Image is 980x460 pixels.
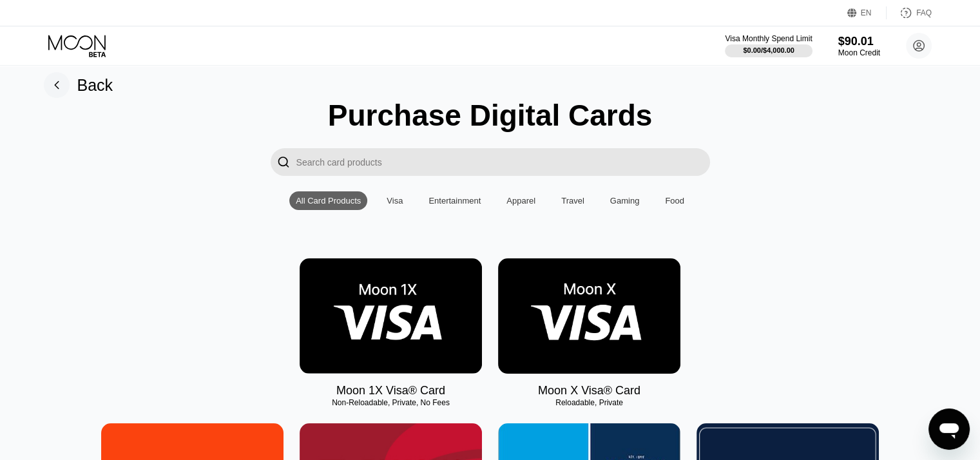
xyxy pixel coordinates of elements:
[838,48,880,57] div: Moon Credit
[500,191,542,210] div: Apparel
[838,35,880,48] div: $90.01
[328,98,653,133] div: Purchase Digital Cards
[916,8,932,17] div: FAQ
[296,148,710,176] input: Search card products
[380,191,409,210] div: Visa
[422,191,487,210] div: Entertainment
[847,6,887,19] div: EN
[838,35,880,57] div: $90.01Moon Credit
[561,196,584,206] div: Travel
[296,196,361,206] div: All Card Products
[336,384,445,398] div: Moon 1X Visa® Card
[271,148,296,176] div: 
[610,196,640,206] div: Gaming
[887,6,932,19] div: FAQ
[743,46,794,54] div: $0.00 / $4,000.00
[725,34,812,43] div: Visa Monthly Spend Limit
[300,398,482,407] div: Non-Reloadable, Private, No Fees
[665,196,684,206] div: Food
[77,76,113,95] div: Back
[428,196,481,206] div: Entertainment
[289,191,367,210] div: All Card Products
[604,191,646,210] div: Gaming
[538,384,640,398] div: Moon X Visa® Card
[861,8,872,17] div: EN
[506,196,535,206] div: Apparel
[44,72,113,98] div: Back
[498,398,680,407] div: Reloadable, Private
[555,191,591,210] div: Travel
[277,155,290,169] div: 
[387,196,403,206] div: Visa
[658,191,691,210] div: Food
[725,34,812,57] div: Visa Monthly Spend Limit$0.00/$4,000.00
[928,408,970,450] iframe: Button to launch messaging window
